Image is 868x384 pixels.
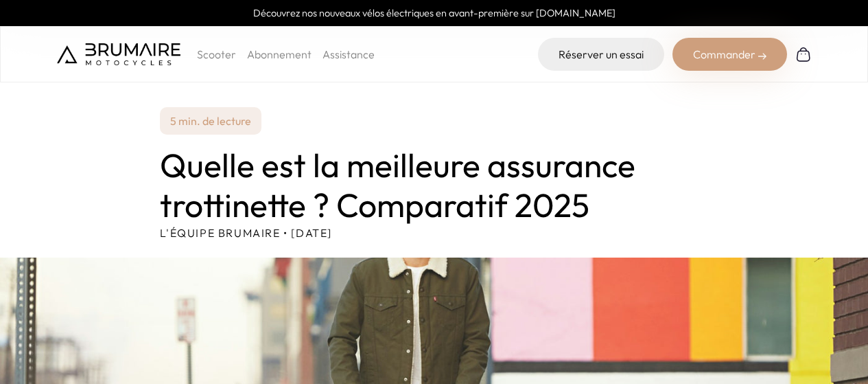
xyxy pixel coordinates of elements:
[672,38,787,71] div: Commander
[322,47,375,61] a: Assistance
[160,107,261,135] p: 5 min. de lecture
[247,47,312,61] a: Abonnement
[795,46,812,63] img: Panier
[758,52,766,60] img: right-arrow-2.png
[57,43,180,65] img: Brumaire Motocycles
[160,146,709,225] h1: Quelle est la meilleure assurance trottinette ? Comparatif 2025
[197,46,236,63] p: Scooter
[538,38,664,71] a: Réserver un essai
[160,225,709,241] p: L'équipe Brumaire • [DATE]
